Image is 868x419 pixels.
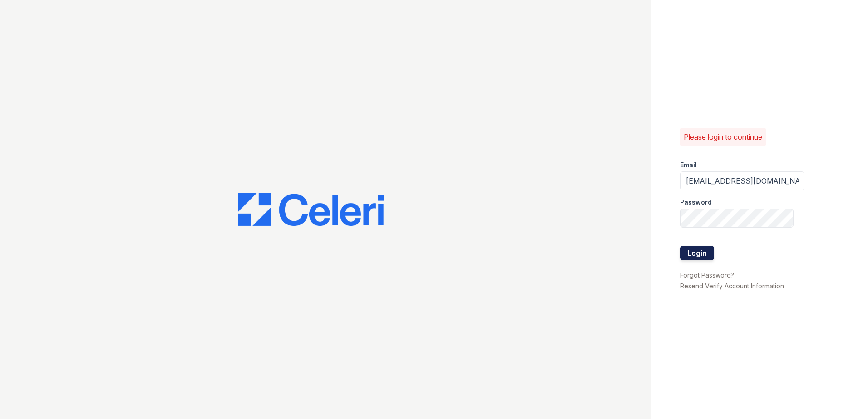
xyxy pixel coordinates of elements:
[238,193,384,226] img: CE_Logo_Blue-a8612792a0a2168367f1c8372b55b34899dd931a85d93a1a3d3e32e68fde9ad4.png
[680,161,697,170] label: Email
[680,198,712,207] label: Password
[680,282,784,290] a: Resend Verify Account Information
[680,246,714,260] button: Login
[680,271,734,279] a: Forgot Password?
[684,132,762,142] p: Please login to continue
